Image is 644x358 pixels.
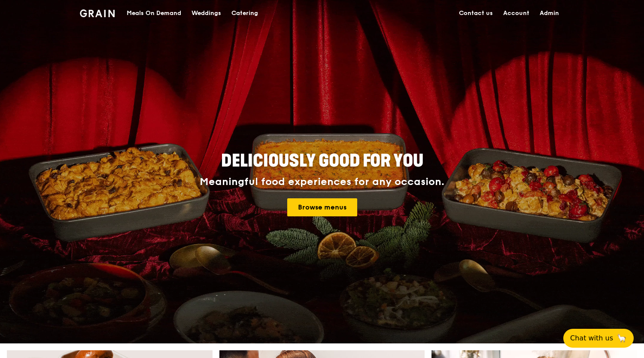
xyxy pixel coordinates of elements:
[563,329,634,348] button: Chat with us🦙
[186,0,226,26] a: Weddings
[498,0,535,26] a: Account
[454,0,498,26] a: Contact us
[80,9,115,17] img: Grain
[226,0,263,26] a: Catering
[191,0,221,26] div: Weddings
[570,333,613,343] span: Chat with us
[231,0,258,26] div: Catering
[167,176,477,188] div: Meaningful food experiences for any occasion.
[617,333,627,343] span: 🦙
[221,151,423,171] span: Deliciously good for you
[127,0,181,26] div: Meals On Demand
[287,198,357,216] a: Browse menus
[535,0,564,26] a: Admin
